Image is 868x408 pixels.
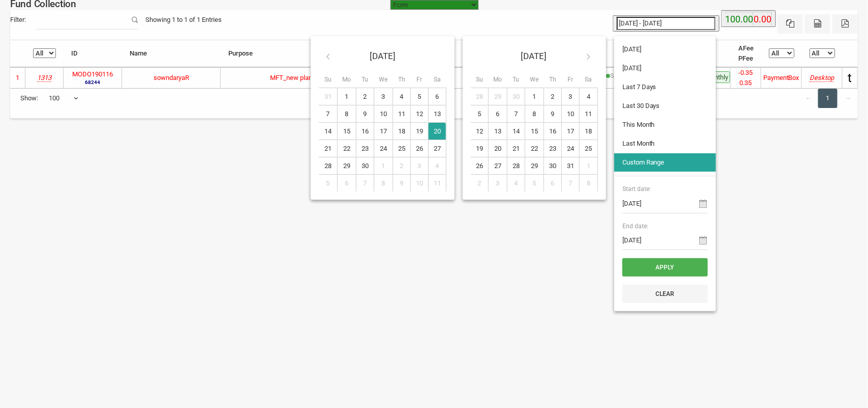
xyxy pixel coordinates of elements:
[525,140,544,157] td: 22
[356,140,374,157] td: 23
[374,140,393,157] td: 24
[36,10,138,30] input: Filter:
[10,67,25,88] td: 1
[614,134,716,153] li: Last Month
[507,157,525,175] td: 28
[319,157,337,175] td: 28
[48,89,79,108] span: 100
[579,140,597,157] td: 25
[507,68,525,88] th: Tu
[579,175,597,192] td: 8
[848,71,852,85] span: t
[561,68,579,88] th: Fr
[356,175,374,192] td: 7
[337,44,428,68] th: [DATE]
[544,88,561,105] td: 2
[356,68,374,88] th: Tu
[471,105,489,123] td: 5
[561,105,579,123] td: 10
[777,14,803,34] button: Excel
[410,175,428,192] td: 10
[356,88,374,105] td: 2
[544,140,561,157] td: 23
[525,157,544,175] td: 29
[614,40,716,59] li: [DATE]
[428,68,446,88] th: Sa
[488,157,507,175] td: 27
[37,74,51,81] i: Skillshare
[561,175,579,192] td: 7
[72,78,113,86] small: 68244
[337,68,356,88] th: Mo
[356,123,374,140] td: 16
[544,105,561,123] td: 9
[471,140,489,157] td: 19
[374,105,393,123] td: 10
[544,175,561,192] td: 6
[49,93,78,103] span: 100
[763,73,799,83] div: PaymentBox
[20,93,38,103] span: Show:
[818,89,837,108] a: 1
[428,140,446,157] td: 27
[738,43,754,53] li: AFee
[471,175,489,192] td: 2
[337,157,356,175] td: 29
[319,68,337,88] th: Su
[488,68,507,88] th: Mo
[471,88,489,105] td: 28
[622,258,708,277] button: Apply
[410,157,428,175] td: 3
[393,105,410,123] td: 11
[525,88,544,105] td: 1
[507,175,525,192] td: 4
[721,10,776,27] button: 100.000.00
[579,88,597,105] td: 4
[221,67,363,88] td: MFT_new plan
[337,140,356,157] td: 22
[799,89,818,108] a: ←
[393,140,410,157] td: 25
[393,123,410,140] td: 18
[488,140,507,157] td: 20
[410,105,428,123] td: 12
[410,123,428,140] td: 19
[319,140,337,157] td: 21
[393,68,410,88] th: Th
[410,88,428,105] td: 5
[703,71,730,83] span: Monthly
[488,175,507,192] td: 3
[319,88,337,105] td: 31
[122,67,221,88] td: sowndaryaR
[731,68,761,78] li: -0.35
[374,88,393,105] td: 3
[622,222,708,231] span: End date:
[410,68,428,88] th: Fr
[738,53,754,64] li: PFee
[428,157,446,175] td: 4
[810,74,834,81] i: Mozilla/5.0 (Windows NT 10.0; Win64; x64) AppleWebKit/537.36 (KHTML, like Gecko) Chrome/140.0.0.0...
[614,97,716,115] li: Last 30 Days
[579,157,597,175] td: 1
[356,105,374,123] td: 9
[805,14,830,34] button: CSV
[374,157,393,175] td: 1
[579,123,597,140] td: 18
[122,40,221,67] th: Name
[319,123,337,140] td: 14
[754,12,771,26] label: 0.00
[507,123,525,140] td: 14
[471,68,489,88] th: Su
[428,175,446,192] td: 11
[471,157,489,175] td: 26
[544,123,561,140] td: 16
[525,123,544,140] td: 15
[410,140,428,157] td: 26
[561,157,579,175] td: 31
[337,175,356,192] td: 6
[507,105,525,123] td: 7
[579,68,597,88] th: Sa
[337,105,356,123] td: 8
[374,123,393,140] td: 17
[428,105,446,123] td: 13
